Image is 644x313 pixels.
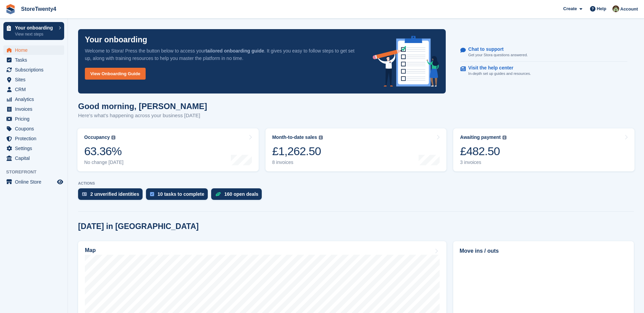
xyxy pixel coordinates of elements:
a: menu [3,55,64,65]
h2: Map [85,247,96,253]
a: 10 tasks to complete [146,188,211,203]
a: Month-to-date sales £1,262.50 8 invoices [265,128,447,171]
span: Storefront [6,169,68,175]
a: Preview store [56,178,64,186]
p: Here's what's happening across your business [DATE] [78,112,207,120]
h2: Move ins / outs [460,247,627,255]
img: task-75834270c22a3079a89374b754ae025e5fb1db73e45f91037f5363f120a921f8.svg [150,192,154,196]
a: 160 open deals [211,188,265,203]
a: menu [3,65,64,75]
div: 3 invoices [460,160,507,165]
span: Coupons [15,124,56,133]
span: Settings [15,144,56,153]
a: StoreTwenty4 [18,3,59,15]
img: icon-info-grey-7440780725fd019a000dd9b08b2336e03edf1995a4989e88bcd33f0948082b44.svg [111,135,115,140]
h2: [DATE] in [GEOGRAPHIC_DATA] [78,222,199,231]
span: Account [620,6,638,13]
span: Online Store [15,177,56,187]
div: 160 open deals [224,191,258,197]
a: menu [3,124,64,133]
div: 2 unverified identities [90,191,139,197]
span: Pricing [15,114,56,124]
span: CRM [15,85,56,94]
img: verify_identity-adf6edd0f0f0b5bbfe63781bf79b02c33cf7c696d77639b501bdc392416b5a36.svg [82,192,87,196]
a: Chat to support Get your Stora questions answered. [460,43,627,62]
p: Visit the help center [468,65,526,71]
a: View Onboarding Guide [85,68,146,80]
span: Protection [15,134,56,143]
div: £1,262.50 [272,144,323,158]
a: menu [3,95,64,104]
a: menu [3,177,64,187]
div: 63.36% [84,144,124,158]
a: Occupancy 63.36% No change [DATE] [77,128,259,171]
img: icon-info-grey-7440780725fd019a000dd9b08b2336e03edf1995a4989e88bcd33f0948082b44.svg [502,135,507,140]
div: Occupancy [84,134,110,140]
a: Your onboarding View next steps [3,22,64,40]
a: 2 unverified identities [78,188,146,203]
span: Sites [15,75,56,84]
div: 10 tasks to complete [158,191,204,197]
a: Visit the help center In-depth set up guides and resources. [460,62,627,80]
img: onboarding-info-6c161a55d2c0e0a8cae90662b2fe09162a5109e8cc188191df67fb4f79e88e88.svg [373,36,439,87]
p: ACTIONS [78,181,634,186]
span: Create [563,5,577,12]
span: Home [15,45,56,55]
img: stora-icon-8386f47178a22dfd0bd8f6a31ec36ba5ce8667c1dd55bd0f319d3a0aa187defe.svg [5,4,16,14]
h1: Good morning, [PERSON_NAME] [78,102,207,111]
a: menu [3,114,64,124]
div: Month-to-date sales [272,134,317,140]
img: Lee Hanlon [612,5,619,12]
a: menu [3,144,64,153]
a: menu [3,153,64,163]
span: Analytics [15,95,56,104]
p: Your onboarding [15,25,55,30]
p: View next steps [15,31,55,37]
span: Subscriptions [15,65,56,75]
div: £482.50 [460,144,507,158]
a: menu [3,45,64,55]
p: Chat to support [468,46,522,52]
p: Get your Stora questions answered. [468,52,528,58]
a: menu [3,75,64,84]
p: Your onboarding [85,36,147,44]
span: Capital [15,153,56,163]
strong: tailored onboarding guide [205,48,264,54]
p: Welcome to Stora! Press the button below to access your . It gives you easy to follow steps to ge... [85,47,362,62]
a: menu [3,134,64,143]
div: Awaiting payment [460,134,501,140]
img: deal-1b604bf984904fb50ccaf53a9ad4b4a5d6e5aea283cecdc64d6e3604feb123c2.svg [215,192,221,196]
a: menu [3,104,64,114]
p: In-depth set up guides and resources. [468,71,531,77]
span: Invoices [15,104,56,114]
a: Awaiting payment £482.50 3 invoices [453,128,634,171]
div: No change [DATE] [84,160,124,165]
a: menu [3,85,64,94]
span: Help [597,5,606,12]
div: 8 invoices [272,160,323,165]
img: icon-info-grey-7440780725fd019a000dd9b08b2336e03edf1995a4989e88bcd33f0948082b44.svg [319,135,323,140]
span: Tasks [15,55,56,65]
